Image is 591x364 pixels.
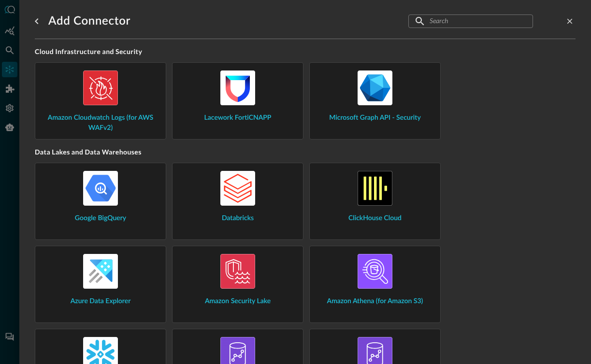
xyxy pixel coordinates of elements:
span: Databricks [222,213,254,224]
img: AzureDataExplorer.svg [83,254,118,289]
span: Azure Data Explorer [71,296,131,307]
img: Databricks.svg [220,171,255,206]
img: AWSSecurityLake.svg [220,254,255,289]
button: close-drawer [564,15,576,27]
img: LaceworkFortiCnapp.svg [220,70,255,105]
img: MicrosoftGraph.svg [358,70,392,105]
input: Search [430,12,511,30]
h1: Add Connector [48,14,130,29]
img: AWSCloudWatchLogs.svg [83,70,118,105]
span: Amazon Cloudwatch Logs (for AWS WAFv2) [43,113,158,133]
h5: Cloud Infrastructure and Security [35,47,576,62]
span: Google BigQuery [75,213,126,224]
button: go back [29,14,44,29]
span: Amazon Security Lake [205,296,271,307]
span: Lacework FortiCNAPP [204,113,272,123]
img: AWSAthena.svg [358,254,392,289]
h5: Data Lakes and Data Warehouses [35,147,576,163]
span: Amazon Athena (for Amazon S3) [327,296,423,307]
img: ClickHouse.svg [358,171,392,206]
span: ClickHouse Cloud [348,213,402,224]
span: Microsoft Graph API - Security [329,113,421,123]
img: GoogleBigQuery.svg [83,171,118,206]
